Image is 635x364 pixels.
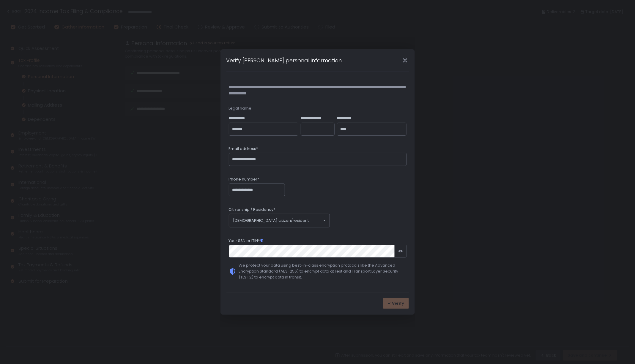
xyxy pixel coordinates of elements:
span: [DEMOGRAPHIC_DATA] citizen/resident [233,218,309,224]
span: Citizenship / Residency* [229,207,275,212]
span: Your SSN or ITIN* [229,238,264,243]
span: Phone number* [229,177,259,182]
div: Legal name [229,106,407,111]
div: We protect your data using best-in-class encryption protocols like the Advanced Encryption Standa... [239,262,407,280]
h1: Verify [PERSON_NAME] personal information [226,56,342,64]
div: Search for option [229,214,330,227]
input: Search for option [309,218,322,224]
span: Email address* [229,146,258,151]
div: Close [396,57,415,64]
